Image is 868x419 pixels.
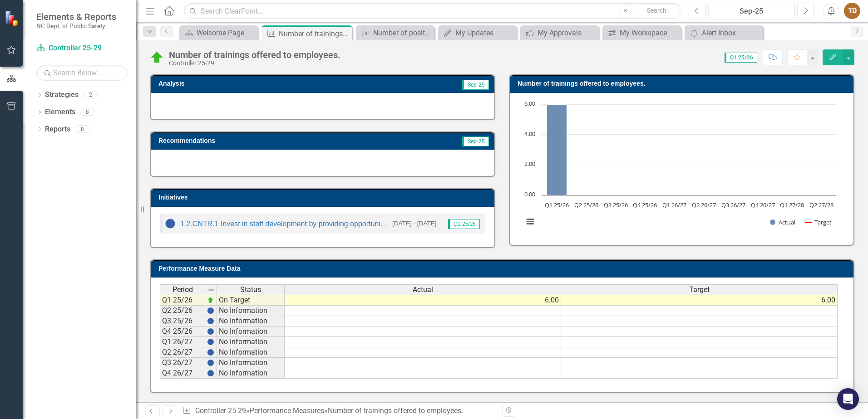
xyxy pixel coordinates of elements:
[207,297,214,304] img: zOikAAAAAElFTkSuQmCC
[844,3,860,19] button: TD
[455,27,514,39] div: My Updates
[392,219,437,228] small: [DATE] - [DATE]
[207,328,214,335] img: BgCOk07PiH71IgAAAABJRU5ErkJggg==
[158,194,490,201] h3: Initiatives
[169,60,340,67] div: Controller 25-29
[160,306,205,316] td: Q2 25/26
[36,11,116,22] span: Elements & Reports
[217,316,285,326] td: No Information
[36,43,127,54] a: Controller 25-29
[217,295,285,306] td: On Target
[647,7,666,14] span: Search
[605,27,679,39] a: My Workspace
[448,219,480,229] span: Q1 25/26
[217,347,285,358] td: No Information
[83,91,98,99] div: 2
[184,3,682,19] input: Search ClearPoint...
[45,124,70,135] a: Reports
[604,201,628,209] text: Q3 25/26
[547,104,822,195] g: Actual, series 1 of 2. Bar series with 10 bars.
[692,201,716,209] text: Q2 26/27
[770,218,795,226] button: Show Actual
[160,347,205,358] td: Q2 26/27
[217,326,285,337] td: No Information
[207,349,214,356] img: BgCOk07PiH71IgAAAABJRU5ErkJggg==
[45,107,75,117] a: Elements
[160,295,205,306] td: Q1 25/26
[158,265,849,272] h3: Performance Measure Data
[725,53,757,63] span: Q1 25/26
[217,358,285,368] td: No Information
[702,27,761,39] div: Alert Inbox
[462,136,489,146] span: Sep-25
[160,368,205,379] td: Q4 26/27
[160,326,205,337] td: Q4 25/26
[279,28,350,39] div: Number of trainings offered to employees.
[250,406,324,415] a: Performance Measures
[524,190,535,198] text: 0.00
[574,201,598,209] text: Q2 25/26
[518,80,849,87] h3: Number of trainings offered to employees.
[207,317,214,325] img: BgCOk07PiH71IgAAAABJRU5ErkJggg==
[150,50,164,65] img: On Target
[711,6,792,17] div: Sep-25
[805,218,832,226] button: Show Target
[195,406,246,415] a: Controller 25-29
[561,295,838,306] td: 6.00
[207,370,214,377] img: BgCOk07PiH71IgAAAABJRU5ErkJggg==
[217,337,285,347] td: No Information
[413,286,433,294] span: Actual
[173,286,193,294] span: Period
[80,108,94,116] div: 8
[440,27,514,39] a: My Updates
[182,406,495,416] div: » »
[780,201,804,209] text: Q1 27/28
[165,218,176,229] img: No Information
[519,100,841,236] svg: Interactive chart
[240,286,261,294] span: Status
[524,215,537,228] button: View chart menu, Chart
[545,201,569,209] text: Q1 25/26
[75,125,89,133] div: 8
[751,201,775,209] text: Q4 26/27
[328,406,463,415] div: Number of trainings offered to employees.
[538,27,597,39] div: My Approvals
[160,337,205,347] td: Q1 26/27
[180,220,451,228] a: 1.2.CNTR.1 Invest in staff development by providing opportunities for career growth.
[687,27,761,39] a: Alert Inbox
[358,27,432,39] a: Number of positions upgraded to higher classifications.
[620,27,679,39] div: My Workspace
[689,286,710,294] span: Target
[207,359,214,366] img: BgCOk07PiH71IgAAAABJRU5ErkJggg==
[523,27,597,39] a: My Approvals
[662,201,686,209] text: Q1 26/27
[160,316,205,326] td: Q3 25/26
[182,27,256,39] a: Welcome Page
[721,201,745,209] text: Q3 26/27
[158,137,381,144] h3: Recommendations
[207,338,214,346] img: BgCOk07PiH71IgAAAABJRU5ErkJggg==
[36,22,116,29] small: NC Dept. of Public Safety
[36,65,127,81] input: Search Below...
[197,27,256,39] div: Welcome Page
[837,388,859,410] div: Open Intercom Messenger
[462,80,489,90] span: Sep-25
[524,130,535,138] text: 4.00
[634,5,680,17] button: Search
[708,3,795,19] button: Sep-25
[45,90,79,100] a: Strategies
[4,10,21,27] img: ClearPoint Strategy
[373,27,432,39] div: Number of positions upgraded to higher classifications.
[207,287,215,294] img: 8DAGhfEEPCf229AAAAAElFTkSuQmCC
[158,80,320,87] h3: Analysis
[217,368,285,379] td: No Information
[217,306,285,316] td: No Information
[547,104,567,195] path: Q1 25/26, 6. Actual.
[524,99,535,107] text: 6.00
[160,358,205,368] td: Q3 26/27
[809,201,833,209] text: Q2 27/28
[285,295,561,306] td: 6.00
[524,160,535,168] text: 2.00
[207,307,214,314] img: BgCOk07PiH71IgAAAABJRU5ErkJggg==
